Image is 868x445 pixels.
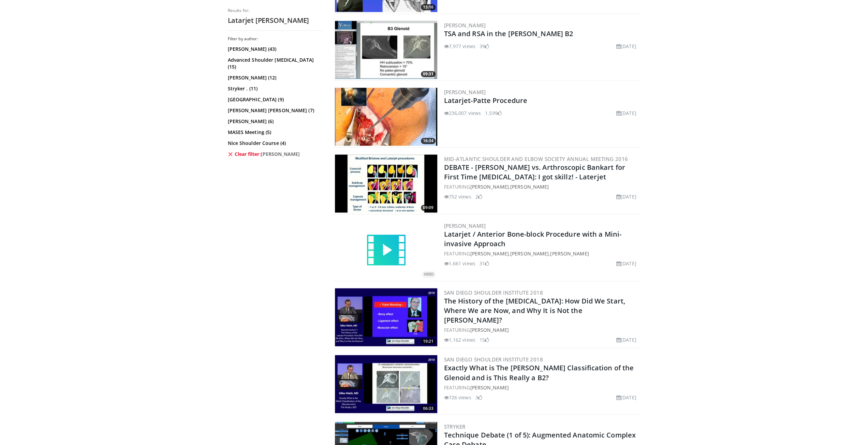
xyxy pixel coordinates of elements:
a: Advanced Shoulder [MEDICAL_DATA] (15) [228,57,322,70]
a: The History of the [MEDICAL_DATA]: How Did We Start, Where We are Now, and Why It is Not the [PER... [444,296,625,325]
a: [PERSON_NAME] (6) [228,118,322,125]
li: 39 [480,43,489,50]
p: Results for: [228,8,323,13]
li: 7,977 views [444,43,475,50]
a: Nice Shoulder Course (4) [228,140,322,147]
span: [PERSON_NAME] [261,151,300,158]
li: [DATE] [616,109,636,117]
img: 682ffd18-a14e-41e0-a718-a70de1aa1855.300x170_q85_crop-smart_upscale.jpg [335,355,437,413]
a: Mid-Atlantic Shoulder and Elbow Society Annual Meeting 2016 [444,155,628,162]
a: 19:21 [335,288,437,346]
a: [PERSON_NAME] [PERSON_NAME] (7) [228,107,322,114]
li: 236,007 views [444,109,481,117]
a: [PERSON_NAME] [444,89,486,95]
div: FEATURING , [444,183,639,190]
span: 19:21 [421,338,436,344]
a: [PERSON_NAME] [470,384,509,390]
a: 16:34 [335,88,437,146]
a: [PERSON_NAME] [444,22,486,29]
a: [PERSON_NAME] [470,327,509,333]
img: 617583_3.png.300x170_q85_crop-smart_upscale.jpg [335,88,437,146]
li: [DATE] [616,193,636,200]
div: FEATURING , , [444,250,639,257]
li: [DATE] [616,260,636,267]
small: VIDEO [424,272,433,277]
img: c36669a8-e848-47ba-b208-9e93e02867bd.300x170_q85_crop-smart_upscale.jpg [335,288,437,346]
a: DEBATE - [PERSON_NAME] vs. Arthroscopic Bankart for First Time [MEDICAL_DATA]: I got skillz! - La... [444,163,625,181]
a: [PERSON_NAME] (43) [228,46,322,53]
a: San Diego Shoulder Institute 2018 [444,289,543,296]
div: FEATURING [444,326,639,333]
li: 1,661 views [444,260,475,267]
li: 2 [475,193,482,200]
a: [PERSON_NAME] [444,222,486,229]
a: Stryker . (11) [228,85,322,92]
a: Clear filter:[PERSON_NAME] [228,151,322,158]
li: [DATE] [616,336,636,343]
li: 1,599 [485,109,502,117]
a: 06:33 [335,355,437,413]
div: FEATURING [444,384,639,391]
a: Latarjet / Anterior Bone-block Procedure with a Mini-invasive Approach [444,229,621,248]
a: [PERSON_NAME] [510,250,549,257]
a: TSA and RSA in the [PERSON_NAME] B2 [444,29,573,38]
span: 09:09 [421,205,436,211]
a: Exactly What is The [PERSON_NAME] Classification of the Glenoid and is This Really a B2? [444,363,634,382]
h3: Filter by author: [228,36,323,42]
img: 65abe384-52c6-4faa-9073-f88751da3f9c.300x170_q85_crop-smart_upscale.jpg [335,154,437,212]
span: 15:16 [421,4,436,10]
a: VIDEO [335,230,437,271]
a: Stryker [444,423,466,430]
li: 15 [480,336,489,343]
li: 752 views [444,193,471,200]
a: MASES Meeting (5) [228,129,322,136]
span: 06:33 [421,405,436,411]
li: 726 views [444,394,471,401]
a: San Diego Shoulder Institute 2018 [444,356,543,363]
li: 1,162 views [444,336,475,343]
li: 31 [480,260,489,267]
h2: Latarjet [PERSON_NAME] [228,16,323,25]
a: [PERSON_NAME] [470,183,509,190]
a: 09:09 [335,154,437,212]
li: 3 [475,394,482,401]
a: [PERSON_NAME] (12) [228,74,322,81]
li: [DATE] [616,394,636,401]
img: video.svg [366,230,407,271]
a: [PERSON_NAME] [470,250,509,257]
a: 09:31 [335,21,437,79]
a: [PERSON_NAME] [510,183,549,190]
a: [GEOGRAPHIC_DATA] (9) [228,96,322,103]
li: [DATE] [616,43,636,50]
a: [PERSON_NAME] [550,250,589,257]
span: 16:34 [421,138,436,144]
span: 09:31 [421,71,436,77]
a: Latarjet-Patte Procedure [444,96,527,105]
img: 4ab6728f-cdff-4197-b717-6febfb606707.300x170_q85_crop-smart_upscale.jpg [335,21,437,79]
